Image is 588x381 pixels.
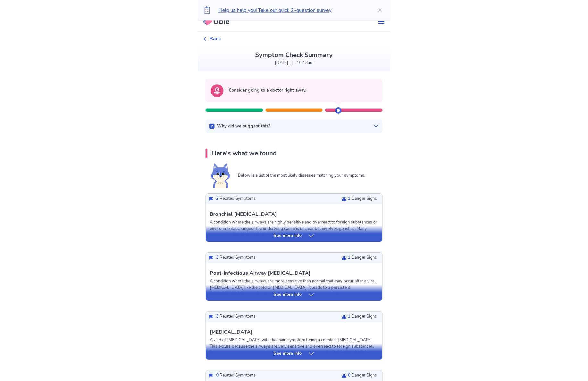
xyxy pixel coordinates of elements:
[216,255,219,260] span: 3
[217,123,271,130] p: Why did we suggest this?
[218,6,367,14] p: Help us help you! Take our quick 2-question survey
[216,313,256,320] p: Related Symptoms
[216,372,219,378] span: 0
[297,60,314,66] p: 10:13am
[275,60,288,66] p: [DATE]
[210,210,277,218] p: Bronchial [MEDICAL_DATA]
[210,328,253,336] p: [MEDICAL_DATA]
[273,351,302,357] p: See more info
[216,196,219,201] span: 2
[273,292,302,298] p: See more info
[211,163,230,188] img: Shiba
[348,372,350,378] span: 0
[372,15,390,28] button: menu
[348,313,350,319] span: 1
[209,35,221,43] span: Back
[348,313,377,320] p: Danger Signs
[216,255,256,261] p: Related Symptoms
[203,50,385,60] p: Symptom Check Summary
[216,372,256,379] p: Related Symptoms
[211,149,277,158] p: Here's what we found
[273,233,302,239] p: See more info
[210,269,311,277] p: Post-Infectious Airway [MEDICAL_DATA]
[216,313,219,319] span: 3
[238,173,365,179] p: Below is a list of the most likely diseases matching your symptoms.
[216,196,256,202] p: Related Symptoms
[348,255,350,260] span: 1
[348,196,377,202] p: Danger Signs
[348,372,377,379] p: Danger Signs
[210,278,378,297] p: A condition where the airways are more sensitive than normal that may occur after a viral [MEDICA...
[229,87,306,94] p: Consider going to a doctor right away.
[210,219,378,244] p: A condition where the airways are highly sensitive and overreact to foreign substances or environ...
[348,255,377,261] p: Danger Signs
[210,337,378,369] p: A kind of [MEDICAL_DATA] with the main symptom being a constant [MEDICAL_DATA]. This occurs becau...
[292,60,293,66] p: |
[348,196,350,201] span: 1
